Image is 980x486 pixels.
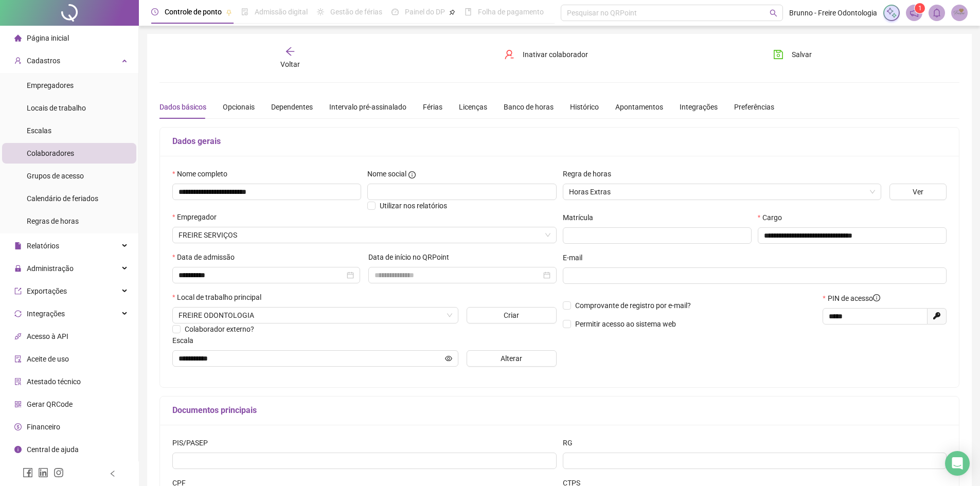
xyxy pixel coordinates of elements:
[758,212,789,223] label: Cargo
[223,101,255,113] div: Opcionais
[918,5,922,12] span: 1
[27,217,79,225] span: Regras de horas
[54,467,64,478] span: instagram
[465,8,472,15] span: book
[27,355,69,363] span: Aceite de uso
[575,301,691,310] span: Comprovante de registro por e-mail?
[368,251,456,263] label: Data de início no QRPoint
[14,333,22,340] span: api
[423,101,442,113] div: Férias
[570,101,599,113] div: Histórico
[38,467,48,478] span: linkedin
[271,101,313,113] div: Dependentes
[27,377,81,386] span: Atestado técnico
[329,101,406,113] div: Intervalo pré-assinalado
[391,8,399,15] span: dashboard
[172,404,947,417] h5: Documentos principais
[27,57,60,65] span: Cadastros
[563,252,589,263] label: E-mail
[14,378,22,385] span: solution
[14,242,22,249] span: file
[828,293,880,304] span: PIN de acesso
[467,350,557,367] button: Alterar
[27,149,74,157] span: Colaboradores
[14,265,22,272] span: lock
[14,310,22,317] span: sync
[172,211,223,223] label: Empregador
[185,325,254,333] span: Colaborador externo?
[445,355,452,362] span: eye
[945,451,970,476] div: Open Intercom Messenger
[27,332,68,340] span: Acesso à API
[792,49,812,60] span: Salvar
[27,264,74,273] span: Administração
[563,168,618,179] label: Regra de horas
[773,49,783,60] span: save
[285,46,295,57] span: arrow-left
[172,251,241,263] label: Data de admissão
[27,34,69,42] span: Página inicial
[27,242,59,250] span: Relatórios
[459,101,487,113] div: Licenças
[27,104,86,112] span: Locais de trabalho
[27,194,98,203] span: Calendário de feriados
[109,470,116,477] span: left
[172,437,215,448] label: PIS/PASEP
[172,335,200,346] label: Escala
[27,172,84,180] span: Grupos de acesso
[734,101,774,113] div: Preferências
[575,320,676,328] span: Permitir acesso ao sistema web
[563,212,600,223] label: Matrícula
[367,168,406,179] span: Nome social
[14,401,22,408] span: qrcode
[172,292,268,303] label: Local de trabalho principal
[523,49,588,60] span: Inativar colaborador
[504,101,554,113] div: Banco de horas
[241,8,248,15] span: file-done
[478,8,544,16] span: Folha de pagamento
[770,9,777,17] span: search
[27,127,51,135] span: Escalas
[910,8,919,17] span: notification
[932,8,941,17] span: bell
[569,184,875,200] span: Horas Extras
[27,400,73,408] span: Gerar QRCode
[405,8,445,16] span: Painel do DP
[226,9,232,15] span: pushpin
[615,101,663,113] div: Apontamentos
[255,8,308,16] span: Admissão digital
[563,437,579,448] label: RG
[23,467,33,478] span: facebook
[496,46,596,63] button: Inativar colaborador
[14,34,22,42] span: home
[280,60,300,68] span: Voltar
[330,8,382,16] span: Gestão de férias
[14,57,22,64] span: user-add
[14,446,22,453] span: info-circle
[873,294,880,301] span: info-circle
[501,353,522,364] span: Alterar
[913,186,923,197] span: Ver
[317,8,324,15] span: sun
[380,202,447,210] span: Utilizar nos relatórios
[886,7,897,19] img: sparkle-icon.fc2bf0ac1784a2077858766a79e2daf3.svg
[680,101,718,113] div: Integrações
[14,355,22,363] span: audit
[172,135,947,148] h5: Dados gerais
[179,227,550,243] span: FREIRE SERVIÇOS LTDA
[27,81,74,89] span: Empregadores
[172,168,234,179] label: Nome completo
[27,445,79,454] span: Central de ajuda
[915,3,925,13] sup: 1
[467,307,557,323] button: Criar
[27,287,67,295] span: Exportações
[952,5,967,21] img: 21297
[27,310,65,318] span: Integrações
[889,184,947,200] button: Ver
[789,7,877,19] span: Brunno - Freire Odontologia
[765,46,819,63] button: Salvar
[165,8,222,16] span: Controle de ponto
[504,49,514,60] span: user-delete
[408,171,416,178] span: info-circle
[449,9,455,15] span: pushpin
